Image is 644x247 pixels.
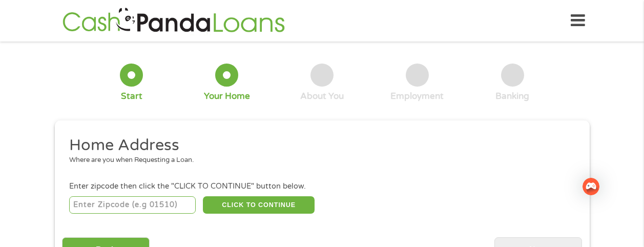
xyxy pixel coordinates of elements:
button: CLICK TO CONTINUE [203,196,315,214]
div: Your Home [204,91,250,102]
h2: Home Address [69,135,567,156]
div: Employment [390,91,444,102]
input: Enter Zipcode (e.g 01510) [69,196,196,214]
div: Where are you when Requesting a Loan. [69,155,567,166]
div: Enter zipcode then click the "CLICK TO CONTINUE" button below. [69,181,574,192]
div: Start [121,91,142,102]
img: GetLoanNow Logo [59,6,288,35]
div: About You [300,91,344,102]
div: Banking [495,91,529,102]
